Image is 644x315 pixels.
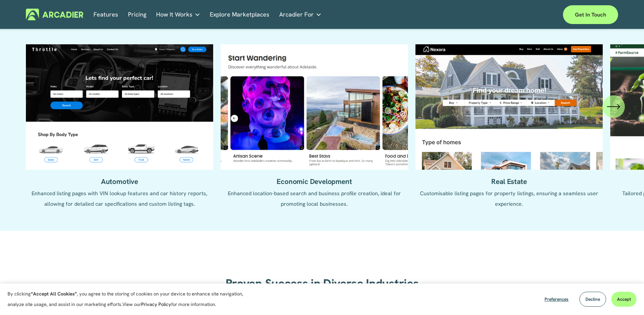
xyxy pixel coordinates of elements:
a: Explore Marketplaces [210,9,269,20]
strong: “Accept All Cookies” [31,291,77,297]
a: Features [93,9,118,20]
img: Arcadier [26,9,83,20]
span: Arcadier For [279,9,314,20]
span: How It Works [156,9,193,20]
iframe: Chat Widget [606,279,644,315]
button: Preferences [539,292,574,307]
a: Privacy Policy [141,301,171,307]
span: Decline [585,296,600,302]
a: Pricing [128,9,146,20]
a: folder dropdown [156,9,200,20]
span: Preferences [545,296,569,302]
p: By clicking , you agree to the storing of cookies on your device to enhance site navigation, anal... [8,289,251,310]
a: folder dropdown [279,9,322,20]
button: Next [602,95,625,118]
strong: Proven Success in Diverse Industries [226,276,418,291]
button: Decline [579,292,606,307]
a: Get in touch [563,5,618,24]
